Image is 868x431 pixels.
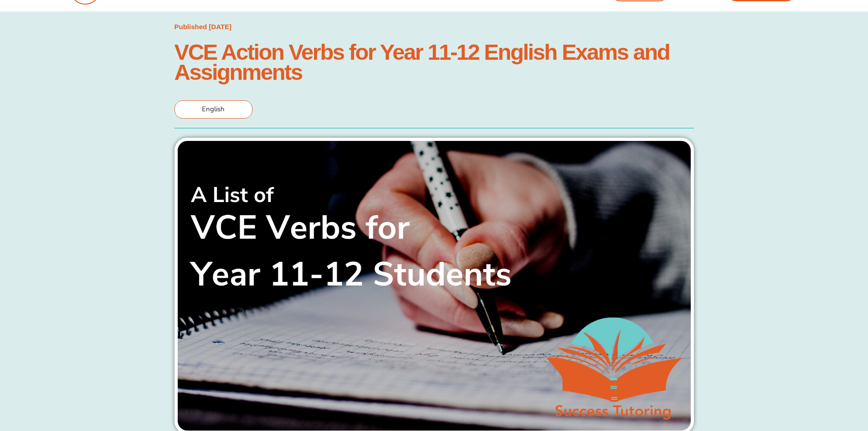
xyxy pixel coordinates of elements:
h1: VCE Action Verbs for Year 11-12 English Exams and Assignments [175,42,694,82]
a: Published [DATE] [175,21,232,33]
iframe: Chat Widget [716,328,868,431]
span: English [202,104,225,114]
time: [DATE] [209,23,231,31]
span: Published [175,23,207,31]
